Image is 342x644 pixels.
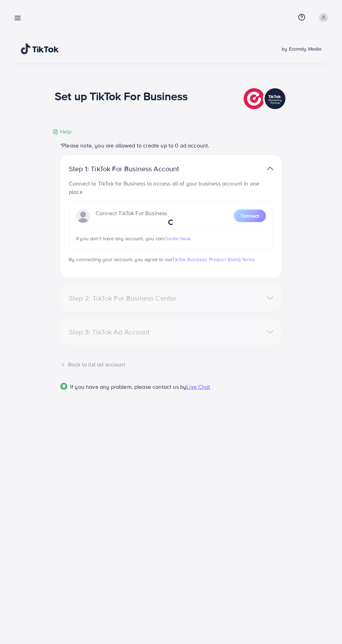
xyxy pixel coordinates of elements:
p: *Please note, you are allowed to create up to 0 ad account. [60,141,282,150]
div: Help [53,128,72,136]
div: Back to list ad account [60,361,282,369]
span: Live Chat [186,383,210,391]
span: by Ecomdy Media [282,45,321,52]
p: Step 1: TikTok For Business Account [69,165,201,173]
img: TikTok partner [244,86,287,111]
h1: Set up TikTok For Business [55,89,188,103]
span: If you have any problem, please contact us by [70,383,186,391]
img: TikTok [21,43,59,54]
img: Popup guide [60,383,67,390]
img: TikTok partner [267,164,273,174]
